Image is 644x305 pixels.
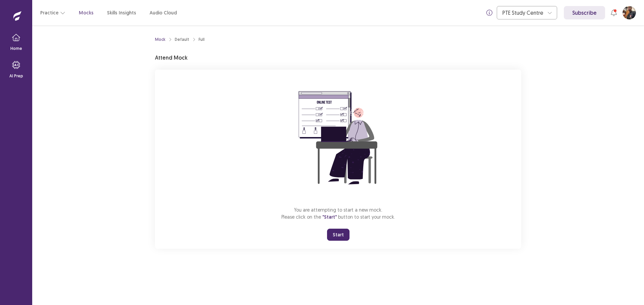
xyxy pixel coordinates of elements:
[10,46,22,52] p: Home
[199,36,205,43] div: Full
[155,36,205,43] nav: breadcrumb
[155,54,187,62] p: Attend Mock
[150,9,177,16] a: Audio Cloud
[327,229,350,241] button: Start
[40,7,65,19] button: Practice
[79,9,94,16] a: Mocks
[502,6,544,19] div: PTE Study Centre
[483,7,495,19] button: info
[278,78,398,198] img: attend-mock
[155,36,165,43] a: Mock
[9,73,23,79] p: AI Prep
[623,6,636,19] button: User Profile Image
[564,6,605,19] a: Subscribe
[175,36,189,43] div: Default
[281,206,395,221] p: You are attempting to start a new mock. Please click on the button to start your mock.
[322,214,337,220] span: "Start"
[107,9,136,16] a: Skills Insights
